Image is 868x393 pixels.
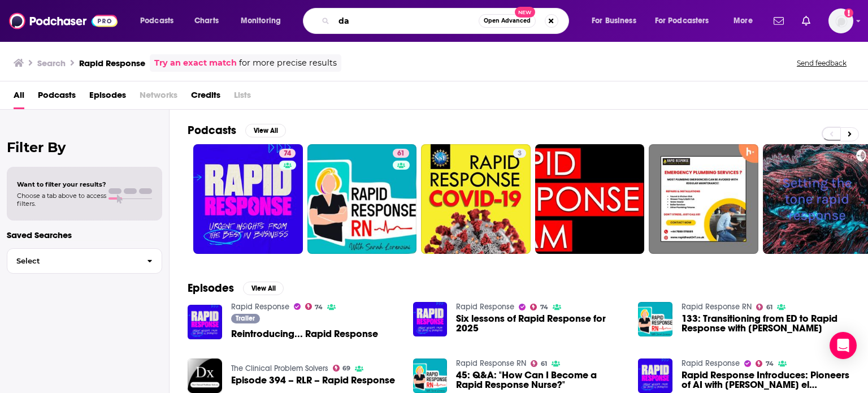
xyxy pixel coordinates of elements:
[413,359,448,393] img: 45: Q&A: "How Can I Become a Rapid Response Nurse?"
[188,281,284,295] a: EpisodesView All
[456,314,624,333] a: Six lessons of Rapid Response for 2025
[828,8,853,33] span: Logged in as BerkMarc
[7,230,162,240] p: Saved Searches
[844,8,853,18] svg: Add a profile image
[797,11,815,31] a: Show notifications dropdown
[393,149,409,158] a: 61
[342,366,350,371] span: 69
[154,57,237,70] a: Try an exact match
[830,332,857,359] div: Open Intercom Messenger
[191,86,220,109] a: Credits
[531,360,547,367] a: 61
[682,302,752,312] a: Rapid Response RN
[682,370,850,390] a: Rapid Response Introduces: Pioneers of AI with Dr. Rana el Kaliouby
[766,361,774,366] span: 74
[515,7,535,18] span: New
[756,304,772,310] a: 61
[231,302,289,312] a: Rapid Response
[7,257,138,265] span: Select
[456,359,526,368] a: Rapid Response RN
[243,282,284,295] button: View All
[7,248,162,274] button: Select
[188,123,286,137] a: PodcastsView All
[484,18,531,24] span: Open Advanced
[140,86,177,109] span: Networks
[132,12,188,30] button: open menu
[513,149,526,158] a: 3
[305,303,323,310] a: 74
[236,315,255,322] span: Trailer
[17,180,106,188] span: Want to filter your results?
[456,370,624,390] a: 45: Q&A: "How Can I Become a Rapid Response Nurse?"
[682,314,850,333] span: 133: Transitioning from ED to Rapid Response with [PERSON_NAME]
[334,12,479,30] input: Search podcasts, credits, & more...
[38,86,76,109] a: Podcasts
[756,360,774,367] a: 74
[279,149,296,158] a: 74
[140,13,173,29] span: Podcasts
[726,12,767,30] button: open menu
[79,58,145,68] h3: Rapid Response
[17,192,106,208] span: Choose a tab above to access filters.
[194,13,219,29] span: Charts
[638,302,672,336] img: 133: Transitioning from ED to Rapid Response with Aidan RN
[655,13,709,29] span: For Podcasters
[231,364,328,373] a: The Clinical Problem Solvers
[245,124,286,137] button: View All
[541,361,547,366] span: 61
[734,13,753,29] span: More
[37,58,66,68] h3: Search
[234,86,251,109] span: Lists
[638,359,672,393] img: Rapid Response Introduces: Pioneers of AI with Dr. Rana el Kaliouby
[188,305,222,339] img: Reintroducing... Rapid Response
[766,305,772,310] span: 61
[315,305,323,310] span: 74
[231,329,378,339] a: Reintroducing... Rapid Response
[284,148,291,159] span: 74
[769,11,788,31] a: Show notifications dropdown
[682,370,850,390] span: Rapid Response Introduces: Pioneers of AI with [PERSON_NAME] el Kaliouby
[233,12,296,30] button: open menu
[314,8,580,34] div: Search podcasts, credits, & more...
[188,281,234,295] h2: Episodes
[7,139,162,156] h2: Filter By
[584,12,650,30] button: open menu
[828,8,853,33] img: User Profile
[241,13,281,29] span: Monitoring
[188,123,236,137] h2: Podcasts
[188,359,222,393] img: Episode 394 – RLR – Rapid Response
[187,12,225,30] a: Charts
[828,8,853,33] button: Show profile menu
[231,375,395,385] a: Episode 394 – RLR – Rapid Response
[648,12,726,30] button: open menu
[397,148,405,159] span: 61
[307,144,417,254] a: 61
[682,359,740,368] a: Rapid Response
[89,86,126,109] a: Episodes
[9,10,118,32] img: Podchaser - Follow, Share and Rate Podcasts
[193,144,303,254] a: 74
[333,365,351,372] a: 69
[540,305,548,310] span: 74
[421,144,531,254] a: 3
[413,302,448,336] img: Six lessons of Rapid Response for 2025
[530,304,548,310] a: 74
[14,86,24,109] a: All
[592,13,636,29] span: For Business
[479,14,536,28] button: Open AdvancedNew
[682,314,850,333] a: 133: Transitioning from ED to Rapid Response with Aidan RN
